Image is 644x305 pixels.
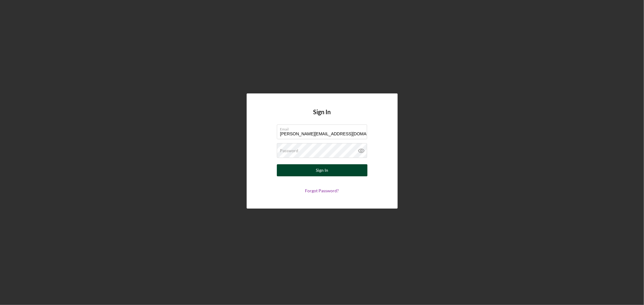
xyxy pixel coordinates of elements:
label: Password [280,148,299,153]
a: Forgot Password? [305,188,339,193]
div: Sign In [316,164,328,176]
button: Sign In [277,164,367,176]
h4: Sign In [313,108,331,124]
label: Email [280,125,367,131]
